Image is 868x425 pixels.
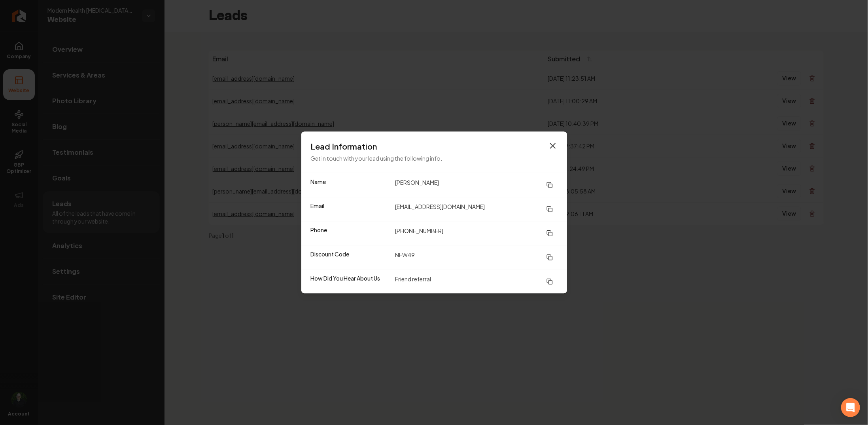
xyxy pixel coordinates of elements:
[311,250,389,265] dt: Discount Code
[311,178,389,192] dt: Name
[311,202,389,216] dt: Email
[395,202,558,216] dd: [EMAIL_ADDRESS][DOMAIN_NAME]
[395,178,558,192] dd: [PERSON_NAME]
[311,141,558,152] h3: Lead Information
[311,275,389,289] dt: How Did You Hear About Us
[395,250,558,265] dd: NEW49
[311,154,558,163] p: Get in touch with your lead using the following info.
[395,275,558,289] dd: Friend referral
[311,226,389,241] dt: Phone
[395,226,558,241] dd: [PHONE_NUMBER]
